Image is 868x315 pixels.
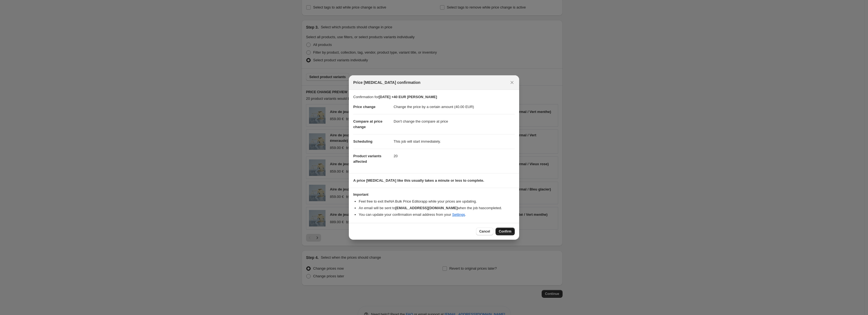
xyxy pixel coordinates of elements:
[353,178,484,183] b: A price [MEDICAL_DATA] like this usually takes a minute or less to complete.
[508,79,516,86] button: Close
[353,119,382,129] span: Compare at price change
[479,229,490,234] span: Cancel
[476,228,493,235] button: Cancel
[353,105,375,109] span: Price change
[359,199,515,204] li: Feel free to exit the NA Bulk Price Editor app while your prices are updating.
[394,134,515,149] dd: This job will start immediately.
[359,205,515,211] li: An email will be sent to when the job has completed .
[394,100,515,114] dd: Change the price by a certain amount (40.00 EUR)
[496,228,515,235] button: Confirm
[353,139,372,143] span: Scheduling
[379,95,437,99] b: [DATE] +40 EUR [PERSON_NAME]
[353,94,515,100] p: Confirmation for
[452,212,465,217] a: Settings
[353,154,382,164] span: Product variants affected
[394,149,515,163] dd: 20
[353,192,515,197] h3: Important
[394,114,515,129] dd: Don't change the compare at price
[395,206,458,210] b: [EMAIL_ADDRESS][DOMAIN_NAME]
[359,212,515,217] li: You can update your confirmation email address from your .
[499,229,511,234] span: Confirm
[353,80,421,85] span: Price [MEDICAL_DATA] confirmation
